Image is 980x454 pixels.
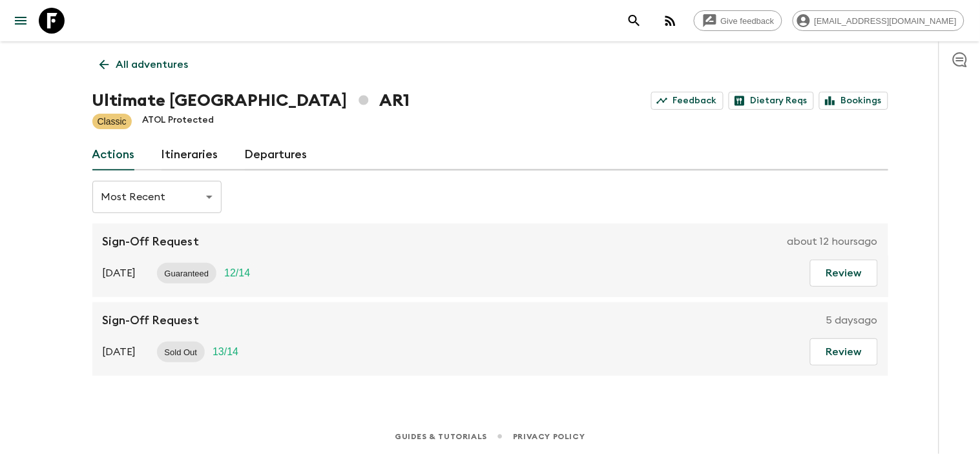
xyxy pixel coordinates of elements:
[103,265,136,281] p: [DATE]
[205,342,246,362] div: Trip Fill
[245,139,308,170] a: Departures
[621,8,647,34] button: search adventures
[651,92,724,110] a: Feedback
[142,114,214,129] p: ATOL Protected
[694,10,782,31] a: Give feedback
[826,313,878,328] p: 5 days ago
[92,88,410,114] h1: Ultimate [GEOGRAPHIC_DATA] AR1
[92,179,222,215] div: Most Recent
[224,265,250,281] p: 12 / 14
[103,234,200,249] p: Sign-Off Request
[103,313,200,328] p: Sign-Off Request
[98,115,127,128] p: Classic
[810,260,878,287] button: Review
[162,139,219,170] a: Itineraries
[513,429,585,444] a: Privacy Policy
[729,92,814,110] a: Dietary Reqs
[810,338,878,366] button: Review
[808,16,964,26] span: [EMAIL_ADDRESS][DOMAIN_NAME]
[714,16,782,26] span: Give feedback
[92,52,196,77] a: All adventures
[216,263,258,284] div: Trip Fill
[793,10,964,31] div: [EMAIL_ADDRESS][DOMAIN_NAME]
[116,57,189,72] p: All adventures
[92,139,136,170] a: Actions
[819,92,888,110] a: Bookings
[213,344,238,360] p: 13 / 14
[157,347,205,357] span: Sold Out
[395,429,487,444] a: Guides & Tutorials
[787,234,878,249] p: about 12 hours ago
[103,344,136,360] p: [DATE]
[157,269,217,278] span: Guaranteed
[8,8,34,34] button: menu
